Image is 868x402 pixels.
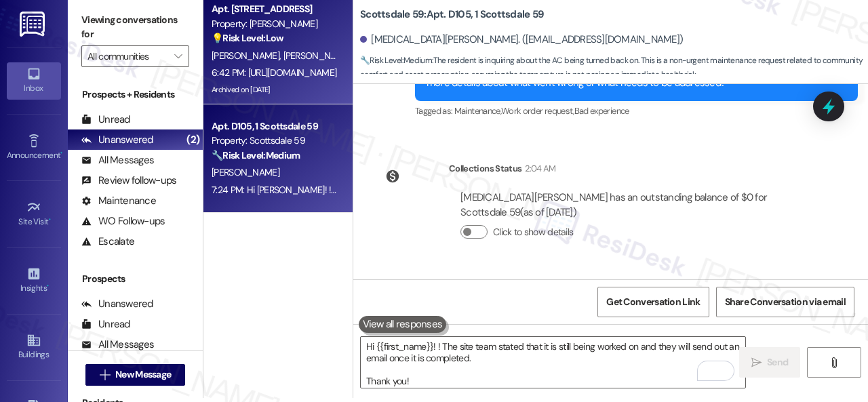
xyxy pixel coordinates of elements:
span: Bad experience [574,105,629,117]
a: Site Visit • [7,196,61,233]
textarea: To enrich screen reader interactions, please activate Accessibility in Grammarly extension settings [361,337,745,388]
div: 6:42 PM: [URL][DOMAIN_NAME] [212,66,336,79]
a: Insights • [7,262,61,299]
i:  [100,369,110,380]
div: Prospects + Residents [68,87,203,102]
b: Scottsdale 59: Apt. D105, 1 Scottsdale 59 [360,7,544,22]
div: Apt. [STREET_ADDRESS] [212,2,337,16]
span: [PERSON_NAME] [212,166,279,178]
span: Work order request , [501,105,574,117]
span: Share Conversation via email [725,295,846,309]
div: Collections Status [449,161,521,176]
a: Buildings [7,329,61,365]
i:  [174,51,182,62]
span: Get Conversation Link [606,295,700,309]
div: Prospects [68,272,203,286]
span: • [60,148,62,158]
i:  [751,357,762,368]
a: Inbox [7,62,61,99]
span: [PERSON_NAME] [212,49,283,62]
div: Maintenance [81,194,156,208]
div: All Messages [81,338,154,352]
input: All communities [87,45,167,67]
button: New Message [85,364,186,386]
div: 2:04 AM [521,161,555,176]
span: • [49,215,51,224]
strong: 🔧 Risk Level: Medium [212,149,300,161]
div: Property: Scottsdale 59 [212,134,337,148]
span: : The resident is inquiring about the AC being turned back on. This is a non-urgent maintenance r... [360,54,868,83]
div: Unread [81,113,130,127]
div: 7:24 PM: Hi [PERSON_NAME]! ! The site team stated that it is still being worked on and they will ... [212,184,782,196]
button: Get Conversation Link [597,287,709,317]
span: [PERSON_NAME] [283,49,355,62]
span: Send [767,355,788,369]
div: All Messages [81,153,154,167]
div: Tagged as: [415,101,858,121]
span: • [47,281,49,291]
div: Apt. D105, 1 Scottsdale 59 [212,119,337,134]
strong: 💡 Risk Level: Low [212,32,283,44]
div: WO Follow-ups [81,214,165,228]
div: Escalate [81,235,134,249]
label: Click to show details [493,225,573,239]
button: Send [739,347,800,378]
strong: 🔧 Risk Level: Medium [360,55,432,66]
button: Share Conversation via email [716,287,854,317]
div: (2) [183,129,203,150]
span: New Message [115,367,171,382]
div: Archived on [DATE] [210,81,338,98]
div: Property: [PERSON_NAME] [212,17,337,31]
label: Viewing conversations for [81,9,189,45]
div: Unanswered [81,133,153,147]
div: [MEDICAL_DATA][PERSON_NAME]. ([EMAIL_ADDRESS][DOMAIN_NAME]) [360,33,683,47]
div: Unread [81,317,130,331]
div: [MEDICAL_DATA][PERSON_NAME] has an outstanding balance of $0 for Scottsdale 59 (as of [DATE]) [460,190,805,220]
i:  [829,357,839,368]
img: ResiDesk Logo [20,12,47,37]
div: Unanswered [81,297,153,311]
div: Review follow-ups [81,174,176,188]
span: Maintenance , [454,105,501,117]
